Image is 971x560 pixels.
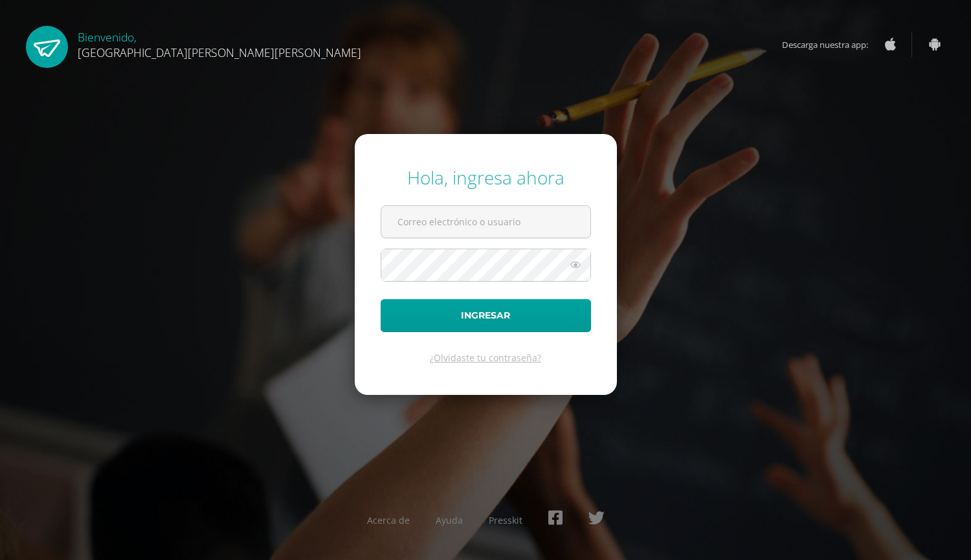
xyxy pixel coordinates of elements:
span: Descarga nuestra app: [782,32,881,57]
button: Ingresar [381,299,591,332]
a: Acerca de [367,514,410,526]
a: Ayuda [436,514,463,526]
a: ¿Olvidaste tu contraseña? [430,352,541,364]
span: [GEOGRAPHIC_DATA][PERSON_NAME][PERSON_NAME] [78,45,361,60]
input: Correo electrónico o usuario [381,206,590,238]
a: Presskit [489,514,522,526]
div: Hola, ingresa ahora [381,165,591,190]
div: Bienvenido, [78,26,361,60]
